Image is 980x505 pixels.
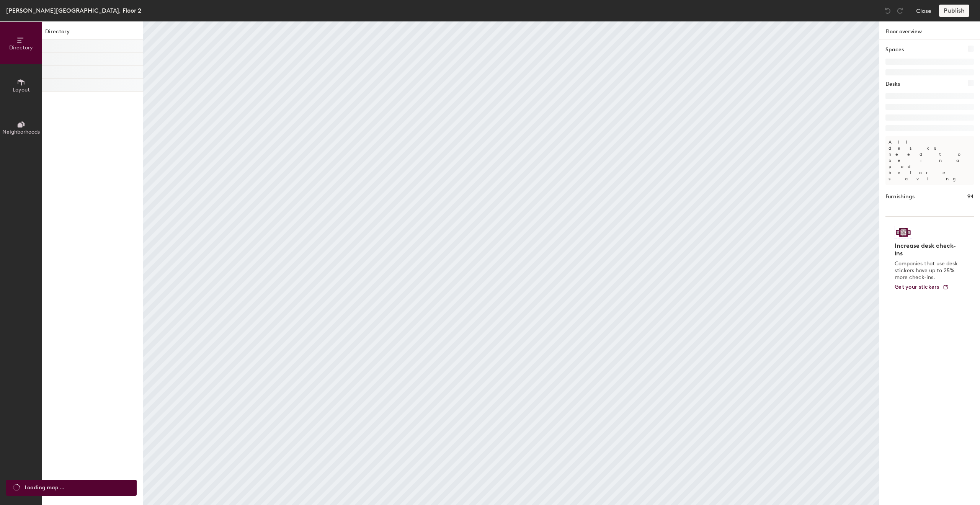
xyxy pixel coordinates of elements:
[143,21,879,505] canvas: Map
[896,7,904,15] img: Redo
[895,242,960,257] h4: Increase desk check-ins
[916,5,931,17] button: Close
[884,7,892,15] img: Undo
[895,260,960,281] p: Companies that use desk stickers have up to 25% more check-ins.
[885,193,915,201] h1: Furnishings
[9,44,33,51] span: Directory
[895,284,939,290] span: Get your stickers
[2,129,40,135] span: Neighborhoods
[885,46,904,54] h1: Spaces
[42,28,143,39] h1: Directory
[895,284,949,291] a: Get your stickers
[13,87,30,93] span: Layout
[879,21,980,39] h1: Floor overview
[885,80,900,88] h1: Desks
[24,484,64,492] span: Loading map ...
[6,6,141,15] div: [PERSON_NAME][GEOGRAPHIC_DATA], Floor 2
[967,193,974,201] h1: 94
[895,226,912,239] img: Sticker logo
[885,136,974,185] p: All desks need to be in a pod before saving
